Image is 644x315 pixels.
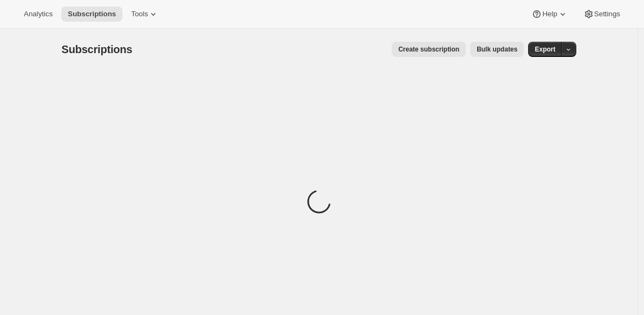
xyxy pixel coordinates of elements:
span: Settings [594,10,620,18]
button: Create subscription [392,42,466,57]
span: Create subscription [398,45,459,54]
span: Subscriptions [62,43,133,55]
span: Subscriptions [68,10,116,18]
button: Bulk updates [470,42,524,57]
button: Tools [125,7,165,22]
button: Settings [577,7,627,22]
button: Subscriptions [61,7,122,22]
span: Analytics [24,10,53,18]
span: Bulk updates [477,45,517,54]
span: Help [542,10,557,18]
span: Tools [131,10,148,18]
button: Analytics [17,7,59,22]
button: Export [528,42,562,57]
span: Export [535,45,555,54]
button: Help [525,7,574,22]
